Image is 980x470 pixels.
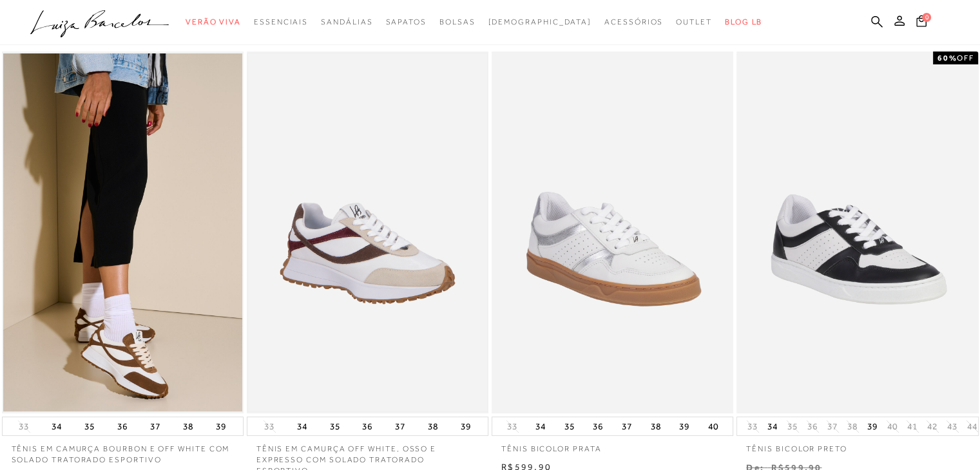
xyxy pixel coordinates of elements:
[186,10,241,34] a: categoryNavScreenReaderText
[783,420,802,433] button: 35
[113,417,131,435] button: 36
[676,17,712,26] span: Outlet
[604,17,663,26] span: Acessórios
[81,417,99,435] button: 35
[738,53,977,412] img: TÊNIS BICOLOR PRETO
[457,417,475,435] button: 39
[48,417,66,435] button: 34
[385,17,426,26] span: Sapatos
[385,10,426,34] a: categoryNavScreenReaderText
[803,420,821,433] button: 36
[957,53,974,62] span: OFF
[15,420,33,433] button: 33
[676,10,712,34] a: categoryNavScreenReaderText
[358,417,376,435] button: 36
[248,53,487,412] img: TÊNIS EM CAMURÇA OFF WHITE, OSSO E EXPRESSO COM SOLADO TRATORADO ESPORTIVO
[488,17,591,26] span: [DEMOGRAPHIC_DATA]
[604,10,663,34] a: categoryNavScreenReaderText
[321,17,372,26] span: Sandálias
[503,420,521,433] button: 33
[260,420,278,433] button: 33
[923,420,941,433] button: 42
[675,417,693,435] button: 39
[725,10,762,34] a: BLOG LB
[146,417,164,435] button: 37
[254,10,308,34] a: categoryNavScreenReaderText
[254,17,308,26] span: Essenciais
[3,53,242,412] img: TÊNIS EM CAMURÇA BOURBON E OFF WHITE COM SOLADO TRATORADO ESPORTIVO
[744,420,762,433] button: 33
[293,417,311,435] button: 34
[843,420,861,433] button: 38
[321,10,372,34] a: categoryNavScreenReaderText
[823,420,841,433] button: 37
[2,436,244,465] a: TÊNIS EM CAMURÇA BOURBON E OFF WHITE COM SOLADO TRATORADO ESPORTIVO
[561,417,579,435] button: 35
[863,417,881,435] button: 39
[943,420,961,433] button: 43
[439,17,476,26] span: Bolsas
[325,417,343,435] button: 35
[492,436,733,455] a: TÊNIS BICOLOR PRATA
[493,53,732,412] img: TÊNIS BICOLOR PRATA
[903,420,921,433] button: 41
[488,10,591,34] a: noSubCategoriesText
[764,417,782,435] button: 34
[937,53,957,62] strong: 60%
[532,417,550,435] button: 34
[725,17,762,26] span: BLOG LB
[186,17,241,26] span: Verão Viva
[922,13,931,22] span: 0
[589,417,607,435] button: 36
[424,417,442,435] button: 38
[912,14,930,32] button: 0
[883,420,901,433] button: 40
[704,417,722,435] button: 40
[391,417,409,435] button: 37
[212,417,230,435] button: 39
[179,417,197,435] button: 38
[618,417,636,435] button: 37
[439,10,476,34] a: categoryNavScreenReaderText
[646,417,664,435] button: 38
[736,436,978,455] a: TÊNIS BICOLOR PRETO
